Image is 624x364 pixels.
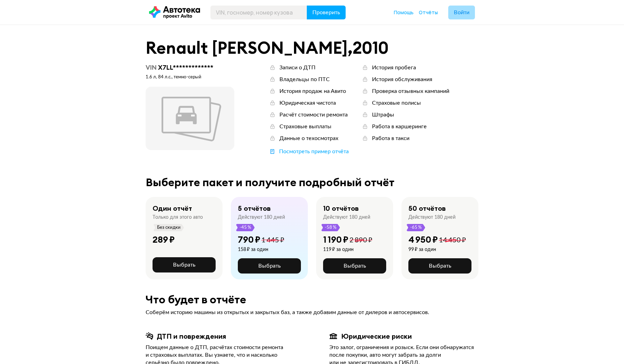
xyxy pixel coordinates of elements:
[210,6,307,19] input: VIN, госномер, номер кузова
[323,214,370,220] div: Действуют 180 дней
[239,224,252,231] span: -45 %
[408,214,456,220] div: Действуют 180 дней
[261,237,284,244] span: 1 445 ₽
[258,263,281,269] span: Выбрать
[372,87,449,95] div: Проверка отзывных кампаний
[157,224,181,231] span: Без скидки
[419,9,438,16] a: Отчёты
[146,309,478,316] div: Соберём историю машины из открытых и закрытых баз, а также добавим данные от дилеров и автосервисов.
[323,234,348,245] div: 1 190 ₽
[324,224,337,231] span: -58 %
[238,246,284,253] div: 158 ₽ за один
[146,74,234,80] div: 1.6 л, 84 л.c., темно-серый
[341,332,412,341] div: Юридические риски
[238,204,271,213] div: 5 отчётов
[238,258,301,274] button: Выбрать
[372,111,394,119] div: Штрафы
[153,214,203,220] div: Только для этого авто
[372,76,432,83] div: История обслуживания
[429,263,451,269] span: Выбрать
[146,176,478,189] div: Выберите пакет и получите подробный отчёт
[153,257,216,272] button: Выбрать
[279,76,330,83] div: Владельцы по ПТС
[408,234,438,245] div: 4 950 ₽
[269,148,349,155] a: Посмотреть пример отчёта
[279,111,348,119] div: Расчёт стоимости ремонта
[323,204,359,213] div: 10 отчётов
[372,135,409,142] div: Работа в такси
[372,99,421,107] div: Страховые полисы
[408,204,446,213] div: 50 отчётов
[279,135,338,142] div: Данные о техосмотрах
[153,234,175,245] div: 289 ₽
[173,262,196,268] span: Выбрать
[153,204,192,213] div: Один отчёт
[238,234,260,245] div: 790 ₽
[323,246,372,253] div: 119 ₽ за один
[344,263,366,269] span: Выбрать
[238,214,285,220] div: Действуют 180 дней
[279,87,346,95] div: История продаж на Авито
[157,332,226,341] div: ДТП и повреждения
[408,246,466,253] div: 99 ₽ за один
[307,6,346,19] button: Проверить
[279,64,315,71] div: Записи о ДТП
[349,237,372,244] span: 2 890 ₽
[408,258,471,274] button: Выбрать
[279,148,349,155] div: Посмотреть пример отчёта
[439,237,466,244] span: 14 450 ₽
[146,39,478,57] div: Renault [PERSON_NAME] , 2010
[146,63,157,71] span: VIN
[410,224,422,231] span: -65 %
[372,123,427,130] div: Работа в каршеринге
[312,10,340,15] span: Проверить
[454,10,469,15] span: Войти
[323,258,386,274] button: Выбрать
[279,123,331,130] div: Страховые выплаты
[146,293,478,306] div: Что будет в отчёте
[372,64,416,71] div: История пробега
[448,6,475,19] button: Войти
[279,99,336,107] div: Юридическая чистота
[394,9,414,16] a: Помощь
